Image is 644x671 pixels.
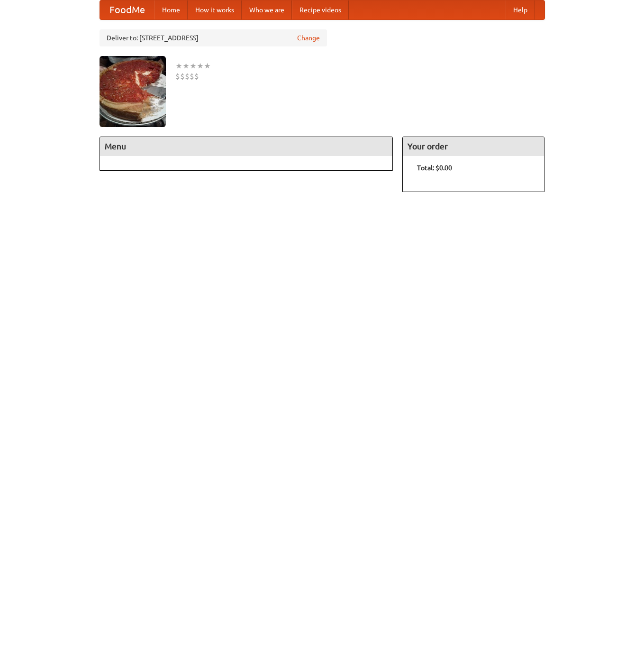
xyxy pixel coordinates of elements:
img: angular.jpg [100,56,166,127]
a: Recipe videos [292,0,349,19]
li: ★ [204,61,211,71]
a: Who we are [242,0,292,19]
li: ★ [197,61,204,71]
b: Total: $0.00 [417,164,452,172]
li: ★ [182,61,190,71]
div: Deliver to: [STREET_ADDRESS] [100,29,327,46]
li: $ [185,71,190,82]
a: Change [297,33,320,43]
li: ★ [175,61,182,71]
li: $ [180,71,185,82]
a: FoodMe [100,0,154,19]
li: $ [175,71,180,82]
h4: Menu [100,137,393,156]
h4: Your order [403,137,544,156]
li: ★ [190,61,197,71]
a: Help [506,0,535,19]
a: Home [154,0,188,19]
a: How it works [188,0,242,19]
li: $ [190,71,194,82]
li: $ [194,71,199,82]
